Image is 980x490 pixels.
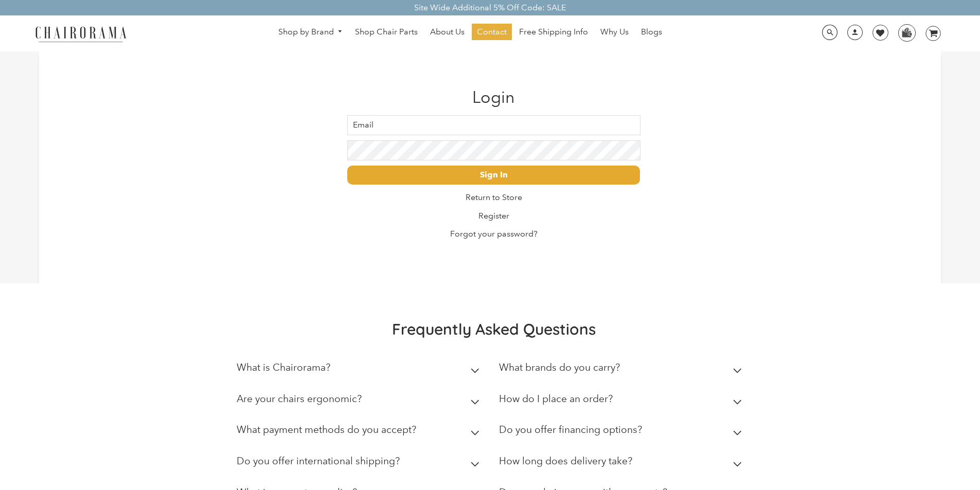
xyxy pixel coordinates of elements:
[237,448,484,479] summary: Do you offer international shipping?
[478,211,509,221] a: Register
[425,24,470,40] a: About Us
[29,25,132,43] img: chairorama
[477,27,507,38] span: Contact
[355,27,418,38] span: Shop Chair Parts
[636,24,667,40] a: Blogs
[237,424,416,435] h2: What payment methods do you accept?
[237,393,362,405] h2: Are your chairs ergonomic?
[499,361,620,373] h2: What brands do you carry?
[347,87,640,107] h1: Login
[237,319,751,339] h2: Frequently Asked Questions
[499,448,746,479] summary: How long does delivery take?
[472,24,512,40] a: Contact
[273,24,348,40] a: Shop by Brand
[899,25,915,40] img: WhatsApp_Image_2024-07-12_at_16.23.01.webp
[595,24,634,40] a: Why Us
[600,27,629,38] span: Why Us
[519,27,588,38] span: Free Shipping Info
[499,354,746,386] summary: What brands do you carry?
[237,354,484,386] summary: What is Chairorama?
[237,386,484,417] summary: Are your chairs ergonomic?
[347,115,640,135] input: Email
[237,455,400,467] h2: Do you offer international shipping?
[641,27,662,38] span: Blogs
[237,416,484,448] summary: What payment methods do you accept?
[350,24,423,40] a: Shop Chair Parts
[466,192,522,202] a: Return to Store
[499,393,613,405] h2: How do I place an order?
[514,24,593,40] a: Free Shipping Info
[347,166,640,185] input: Sign In
[237,361,330,373] h2: What is Chairorama?
[499,424,642,435] h2: Do you offer financing options?
[450,229,538,239] a: Forgot your password?
[499,416,746,448] summary: Do you offer financing options?
[176,24,764,43] nav: DesktopNavigation
[499,386,746,417] summary: How do I place an order?
[430,27,465,38] span: About Us
[499,455,632,467] h2: How long does delivery take?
